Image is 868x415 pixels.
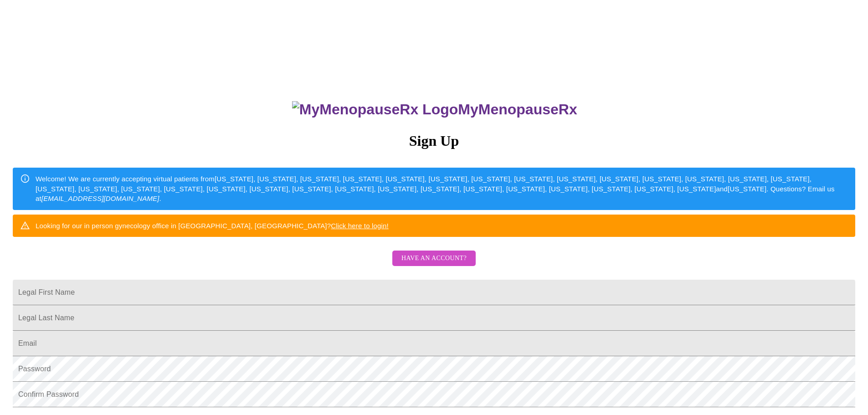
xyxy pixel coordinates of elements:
div: Welcome! We are currently accepting virtual patients from [US_STATE], [US_STATE], [US_STATE], [US... [36,170,848,207]
h3: Sign Up [13,133,855,149]
a: Have an account? [390,261,478,268]
img: MyMenopauseRx Logo [292,101,458,118]
button: Have an account? [392,251,476,266]
span: Have an account? [401,253,467,264]
div: Looking for our in person gynecology office in [GEOGRAPHIC_DATA], [GEOGRAPHIC_DATA]? [36,217,389,234]
a: Click here to login! [331,222,389,230]
h3: MyMenopauseRx [14,101,856,118]
em: [EMAIL_ADDRESS][DOMAIN_NAME] [41,195,159,202]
